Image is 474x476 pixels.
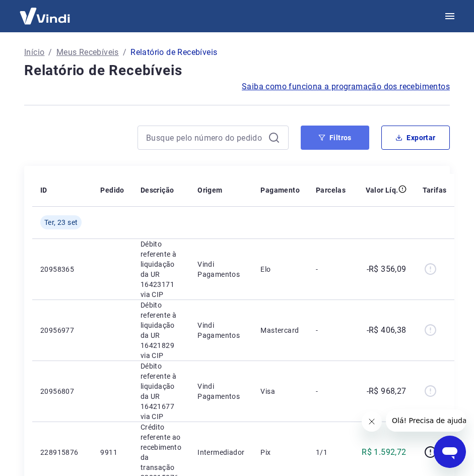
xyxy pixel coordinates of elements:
img: Vindi [12,1,78,31]
p: Vindi Pagamentos [197,381,244,401]
p: - [316,264,346,274]
p: Débito referente à liquidação da UR 16421677 via CIP [141,361,181,422]
p: Descrição [141,185,174,195]
p: Intermediador [197,447,244,457]
span: Olá! Precisa de ajuda? [6,7,85,15]
p: Pix [260,447,300,457]
p: Elo [260,264,300,274]
p: Visa [260,386,300,396]
iframe: Mensagem da empresa [386,409,466,432]
p: 228915876 [40,447,84,457]
iframe: Botão para abrir a janela de mensagens [434,436,466,468]
p: 20956807 [40,386,84,396]
p: Vindi Pagamentos [197,320,244,340]
p: Pagamento [260,185,300,195]
p: Valor Líq. [366,185,398,195]
p: Origem [197,185,222,195]
a: Meus Recebíveis [56,46,119,58]
p: - [316,325,346,335]
button: Exportar [381,126,450,150]
p: 1/1 [316,447,346,457]
p: R$ 1.592,72 [362,446,406,458]
p: Mastercard [260,325,300,335]
p: / [48,46,52,58]
input: Busque pelo número do pedido [146,130,264,145]
p: ID [40,185,47,195]
p: -R$ 406,38 [367,324,407,336]
p: Débito referente à liquidação da UR 16421829 via CIP [141,300,181,361]
iframe: Fechar mensagem [362,411,382,432]
p: Relatório de Recebíveis [130,46,217,58]
a: Início [24,46,44,58]
p: 20956977 [40,325,84,335]
a: Saiba como funciona a programação dos recebimentos [242,81,450,93]
p: Parcelas [316,185,346,195]
p: Tarifas [423,185,447,195]
h4: Relatório de Recebíveis [24,61,450,81]
p: Pedido [100,185,124,195]
p: 9911 [100,447,124,457]
p: -R$ 356,09 [367,263,407,275]
p: - [316,386,346,396]
button: Filtros [301,126,369,150]
p: / [123,46,126,58]
p: Débito referente à liquidação da UR 16423171 via CIP [141,239,181,300]
span: Ter, 23 set [44,217,78,227]
p: Vindi Pagamentos [197,259,244,279]
p: 20958365 [40,264,84,274]
p: -R$ 968,27 [367,385,407,397]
